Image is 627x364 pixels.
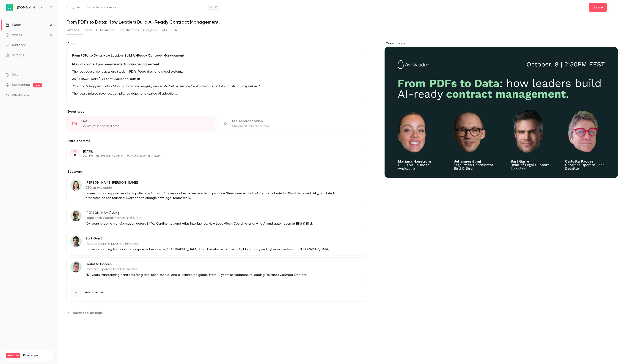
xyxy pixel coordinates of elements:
p: The result: missed revenue, compliance gaps, and stalled AI adoption. [72,91,360,96]
div: Pre-recorded video [232,119,360,123]
span: Add speaker [85,290,104,295]
p: Contract Operate Lead at Deloitte [85,267,307,272]
div: LiveGo live at scheduled time [66,116,215,131]
a: SpeakerHub [12,83,30,87]
p: Legal-tech Coordinator at Bird & Bird [85,216,313,220]
div: Go live at scheduled time [81,124,210,128]
p: 10+ years shaping transformation across BMW, Continental, and Atlas Intelligence. Now Legal-Tech ... [85,221,313,226]
p: [PERSON_NAME] Jung [85,211,313,215]
span: new [33,83,42,87]
li: help-dropdown-opener [5,72,52,77]
button: CTA [171,27,177,34]
p: 2:30 PM - 3:15 PM, [GEOGRAPHIC_DATA]/[GEOGRAPHIC_DATA] [83,154,342,158]
label: Cover image [385,41,618,46]
p: 25+ years transforming contracts for global telco, media, and e-commerce giants. From 14 years at... [85,273,307,277]
div: Settings [5,53,24,57]
div: Search for videos or events [70,5,116,10]
label: About [66,41,366,46]
h6: [DOMAIN_NAME] [17,5,38,10]
button: Emails [83,27,92,34]
button: Share [589,3,607,12]
p: [DATE] [83,149,342,154]
p: 15+ years shaping financial and corporate law across [GEOGRAPHIC_DATA]. From Liedekerke to drivin... [85,247,330,252]
img: Mariana Hagström [71,180,82,191]
img: Carlotta Pacces [71,261,82,272]
strong: Manual contract processes waste 3+ hours per agreement. [72,63,160,66]
p: CEO at Avokaado [85,185,336,190]
button: Add speaker [66,283,366,302]
button: Advanced settings [66,309,105,316]
label: Speakers [66,169,366,174]
div: Audience [5,43,26,47]
section: Cover image [385,41,618,178]
img: Johannes Jung [71,210,82,221]
div: Johannes Jung[PERSON_NAME] JungLegal-tech Coordinator at Bird & Bird10+ years shaping transformat... [66,206,366,230]
p: [PERSON_NAME] [PERSON_NAME] [85,180,336,185]
button: Polls [160,27,167,34]
p: From PDFs to Data: How Leaders Build AI-Ready Contract Management. [72,53,360,58]
div: Carlotta PaccesCarlotta PaccesContract Operate Lead at Deloitte25+ years transforming contracts f... [66,257,366,281]
p: 8 [74,153,76,158]
div: Stream at scheduled time [232,124,360,128]
img: Avokaado.io [6,4,13,11]
div: Live [81,119,210,123]
p: As [PERSON_NAME], CPO of Avokaado, puts it: [72,76,360,82]
p: Bart Garré [85,236,330,241]
div: OCT [71,149,79,153]
section: Advanced settings [66,309,366,316]
div: Events [5,23,21,27]
p: Head of Legal Support at Euroclear [85,241,330,246]
span: What's new [12,93,29,98]
div: Bart GarréBart GarréHead of Legal Support at Euroclear15+ years shaping financial and corporate l... [66,232,366,255]
p: Former managing partner at a top-tier law firm with 10+ years of experience in legal practice. Sh... [85,191,336,200]
div: Mariana Hagström[PERSON_NAME] [PERSON_NAME]CEO at AvokaadoFormer managing partner at a top-tier l... [66,176,366,204]
span: Plan usage [23,354,52,357]
p: The root cause: contracts are stuck in PDFs, Word files, and siloed systems. [72,69,360,74]
span: Premium [6,353,20,358]
button: Registrations [118,27,139,34]
img: Bart Garré [71,236,82,247]
button: Analytics [143,27,157,34]
span: Help [12,72,19,77]
h1: From PDFs to Data: How Leaders Build AI-Ready Contract Management. [66,19,618,25]
label: Date and time [66,139,366,143]
p: Carlotta Pacces [85,262,307,266]
div: Pre-recorded videoStream at scheduled time [217,116,366,131]
em: “Contracts trapped in PDFs block automation, insights, and scale. Only when you treat contracts a... [72,85,260,88]
button: Settings [66,27,79,34]
span: Advanced settings [73,310,102,315]
p: Event type [66,109,366,114]
div: Videos [5,33,22,37]
button: UTM builder [96,27,115,34]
